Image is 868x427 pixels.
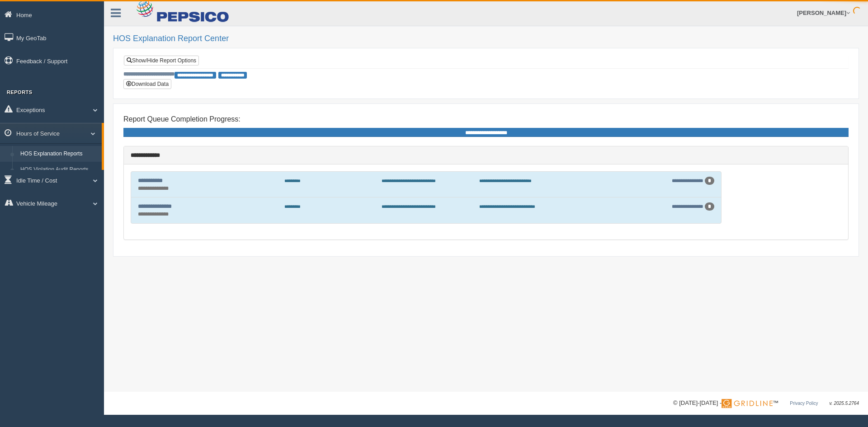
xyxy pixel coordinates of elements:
button: Download Data [123,79,171,89]
h4: Report Queue Completion Progress: [123,115,849,123]
div: © [DATE]-[DATE] - ™ [673,399,859,408]
a: HOS Explanation Reports [16,146,102,162]
a: Show/Hide Report Options [124,56,199,66]
span: v. 2025.5.2764 [830,401,859,406]
h2: HOS Explanation Report Center [113,34,859,43]
a: HOS Violation Audit Reports [16,162,102,178]
a: Privacy Policy [790,401,818,406]
img: Gridline [722,399,773,408]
